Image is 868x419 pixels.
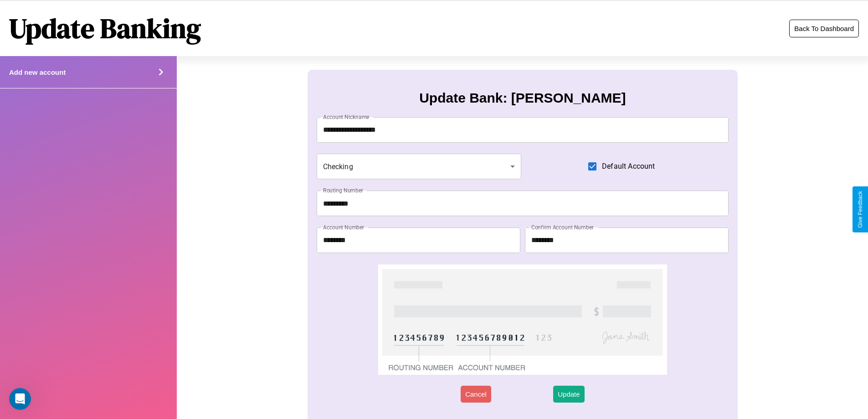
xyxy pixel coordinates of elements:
[9,388,31,410] iframe: Intercom live chat
[9,68,66,76] h4: Add new account
[9,10,201,47] h1: Update Banking
[323,223,364,231] label: Account Number
[323,186,363,194] label: Routing Number
[323,113,370,121] label: Account Nickname
[419,90,626,106] h3: Update Bank: [PERSON_NAME]
[789,20,859,37] button: Back To Dashboard
[461,386,491,403] button: Cancel
[553,386,584,403] button: Update
[317,154,522,179] div: Checking
[857,191,863,228] div: Give Feedback
[531,223,594,231] label: Confirm Account Number
[378,264,667,375] img: check
[602,161,655,172] span: Default Account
